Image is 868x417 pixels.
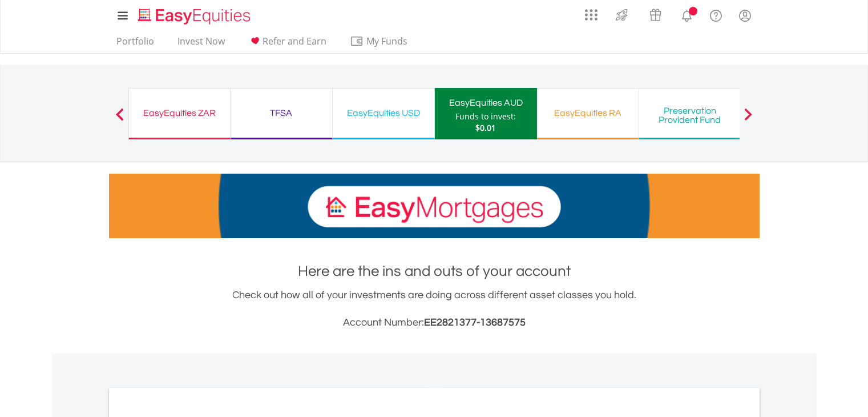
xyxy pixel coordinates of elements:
[244,35,331,53] a: Refer and Earn
[237,105,325,121] div: TFSA
[639,3,672,24] a: Vouchers
[109,315,760,331] h3: Account Number:
[701,3,730,26] a: FAQ's and Support
[475,122,496,133] span: $0.01
[585,9,597,21] img: grid-menu-icon.svg
[544,105,632,121] div: EasyEquities RA
[350,34,425,49] span: My Funds
[109,261,760,282] h1: Here are the ins and outs of your account
[134,3,255,26] a: Home page
[136,105,223,121] div: EasyEquities ZAR
[136,7,255,26] img: EasyEquities_Logo.png
[612,6,631,24] img: thrive-v2.svg
[646,6,665,24] img: vouchers-v2.svg
[730,3,760,28] a: My Profile
[109,174,760,238] img: EasyMortage Promotion Banner
[442,95,530,111] div: EasyEquities AUD
[646,106,734,125] div: Preservation Provident Fund
[672,3,701,26] a: Notifications
[263,35,326,47] span: Refer and Earn
[173,35,229,53] a: Invest Now
[109,287,760,331] div: Check out how all of your investments are doing across different asset classes you hold.
[455,111,516,122] div: Funds to invest:
[108,114,131,125] button: Previous
[737,114,760,125] button: Next
[424,317,526,328] span: EE2821377-13687575
[340,105,427,121] div: EasyEquities USD
[112,35,159,53] a: Portfolio
[578,3,605,21] a: AppsGrid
